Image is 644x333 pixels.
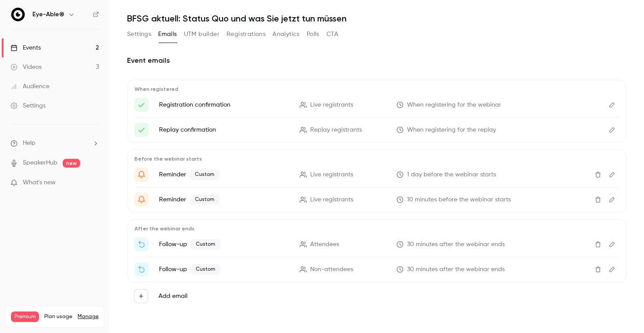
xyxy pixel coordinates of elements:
[310,265,353,274] span: Non-attendees
[158,27,177,41] button: Emails
[11,312,39,322] span: Premium
[134,262,619,276] li: Sehen Sie sich die Aufzeichnung das {{ event_name }} an.
[134,86,619,93] p: When registered
[407,195,511,204] span: 10 minutes before the webinar starts
[310,170,353,179] span: Live registrants
[11,139,99,148] li: help-dropdown-opener
[159,100,289,109] p: Registration confirmation
[407,170,496,179] span: 1 day before the webinar starts
[127,27,151,41] button: Settings
[591,168,605,182] button: Delete
[605,123,619,137] button: Edit
[134,225,619,232] p: After the webinar ends
[134,237,619,251] li: Vielen Dank für Ihre Teilnahme {{ event_name }}
[11,63,42,72] div: Videos
[63,159,80,168] span: new
[134,155,619,162] p: Before the webinar starts
[591,237,605,251] button: Delete
[11,101,46,110] div: Settings
[310,125,362,135] span: Replay registrants
[310,195,353,204] span: Live registrants
[44,313,72,320] span: Plan usage
[407,265,505,274] span: 30 minutes after the webinar ends
[591,262,605,276] button: Delete
[134,123,619,137] li: Here's your access link to {{ event_name }}!
[159,292,188,301] label: Add email
[159,169,289,180] p: Reminder
[23,139,35,148] span: Help
[159,239,289,250] p: Follow-up
[11,82,50,91] div: Audience
[32,10,64,19] h6: Eye-Able®
[159,194,289,205] p: Reminder
[191,264,220,275] span: Custom
[127,55,626,66] h2: Event emails
[190,194,219,205] span: Custom
[272,27,300,41] button: Analytics
[190,169,219,180] span: Custom
[159,264,289,275] p: Follow-up
[591,193,605,207] button: Delete
[310,100,353,110] span: Live registrants
[310,240,339,249] span: Attendees
[605,237,619,251] button: Edit
[407,125,496,135] span: When registering for the replay
[326,27,338,41] button: CTA
[226,27,265,41] button: Registrations
[11,7,25,21] img: Eye-Able®
[605,262,619,276] button: Edit
[88,179,99,187] iframe: Noticeable Trigger
[134,193,619,207] li: {{ event_name }} wird gleich veröffentlicht
[23,178,56,187] span: What's new
[184,27,219,41] button: UTM builder
[605,168,619,182] button: Edit
[191,239,220,250] span: Custom
[134,168,619,182] li: Machen Sie sich bereit für '{{ event_name }}' morgen!
[23,158,57,168] a: SpeakerHub
[605,98,619,112] button: Edit
[78,313,99,320] a: Manage
[307,27,319,41] button: Polls
[159,125,289,134] p: Replay confirmation
[127,13,626,24] h1: BFSG aktuell: Status Quo und was Sie jetzt tun müssen
[407,240,505,249] span: 30 minutes after the webinar ends
[407,100,501,110] span: When registering for the webinar
[134,98,619,112] li: Here's your access link to {{ event_name }}!
[605,193,619,207] button: Edit
[11,43,41,52] div: Events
